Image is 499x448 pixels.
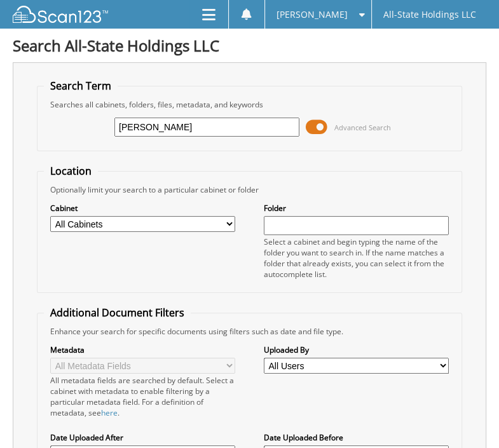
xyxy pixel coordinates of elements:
div: Select a cabinet and begin typing the name of the folder you want to search in. If the name match... [264,236,449,280]
div: All metadata fields are searched by default. Select a cabinet with metadata to enable filtering b... [50,375,235,418]
label: Folder [264,203,449,214]
span: [PERSON_NAME] [277,11,348,18]
label: Date Uploaded Before [264,432,449,443]
h1: Search All-State Holdings LLC [13,35,486,56]
label: Cabinet [50,203,235,214]
label: Uploaded By [264,344,449,355]
div: Searches all cabinets, folders, files, metadata, and keywords [44,99,455,110]
label: Date Uploaded After [50,432,235,443]
iframe: Chat Widget [435,387,499,448]
img: scan123-logo-white.svg [13,6,108,23]
a: here [101,407,118,418]
div: Optionally limit your search to a particular cabinet or folder [44,184,455,195]
span: Advanced Search [334,123,391,132]
legend: Location [44,164,98,178]
label: Metadata [50,344,235,355]
legend: Search Term [44,79,118,93]
div: Enhance your search for specific documents using filters such as date and file type. [44,326,455,337]
span: All-State Holdings LLC [383,11,476,18]
legend: Additional Document Filters [44,306,191,320]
